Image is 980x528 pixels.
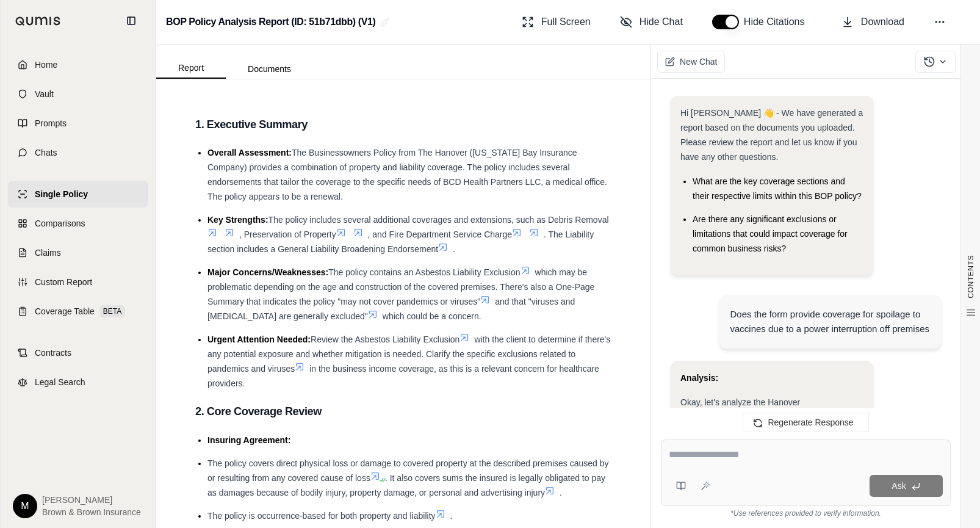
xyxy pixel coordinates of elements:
span: . [560,488,562,497]
span: Hide Citations [744,15,812,29]
a: Prompts [8,110,148,137]
span: Home [35,59,57,71]
span: [PERSON_NAME] [42,494,141,506]
span: , Preservation of Property [239,230,336,239]
span: The policy includes several additional coverages and extensions, such as Debris Removal [268,215,609,225]
span: What are the key coverage sections and their respective limits within this BOP policy? [693,176,862,201]
button: New Chat [657,51,725,73]
a: Coverage TableBETA [8,298,148,325]
h2: BOP Policy Analysis Report (ID: 51b71dbb) (V1) [166,11,375,33]
span: Chats [35,146,57,159]
span: Key Strengths: [207,215,268,225]
span: Coverage Table [35,305,95,317]
span: Are there any significant exclusions or limitations that could impact coverage for common busines... [693,214,848,253]
span: , and Fire Department Service Charge [368,230,513,239]
div: *Use references provided to verify information. [661,506,951,518]
span: New Chat [680,56,717,68]
span: Urgent Attention Needed: [207,335,311,344]
h3: 2. Core Coverage Review [195,400,611,422]
span: Vault [35,88,54,100]
span: Hi [PERSON_NAME] 👋 - We have generated a report based on the documents you uploaded. Please revie... [680,108,863,162]
span: The policy is occurrence-based for both property and liability [207,511,436,521]
span: with the client to determine if there's any potential exposure and whether mitigation is needed. ... [207,335,610,374]
span: Ask [892,481,906,491]
a: Contracts [8,339,148,366]
span: Comparisons [35,217,85,230]
a: Legal Search [8,369,148,396]
a: Single Policy [8,181,148,208]
button: Collapse sidebar [121,11,141,31]
span: Overall Assessment: [207,148,292,157]
span: Insuring Agreement: [207,435,290,445]
span: Brown & Brown Insurance [42,506,141,518]
span: The policy contains an Asbestos Liability Exclusion [328,267,520,277]
span: . [453,244,455,254]
span: . [450,511,453,521]
strong: Analysis: [680,373,718,383]
button: Hide Chat [615,10,688,34]
img: Qumis Logo [15,16,61,26]
button: Documents [226,59,313,79]
span: Prompts [35,117,67,129]
a: Chats [8,139,148,166]
span: which could be a concern. [383,311,481,321]
span: Custom Report [35,276,92,288]
span: The policy covers direct physical loss or damage to covered property at the described premises ca... [207,458,609,483]
button: Ask [870,475,943,497]
a: Home [8,51,148,78]
span: Single Policy [35,188,88,200]
span: which may be problematic depending on the age and construction of the covered premises. There's a... [207,267,594,306]
span: Okay, let's analyze the Hanover Businessowners Policy (BOP Policy.PDF) to determine if it provide... [680,397,860,466]
button: Report [156,58,226,79]
span: Download [861,15,904,29]
a: Comparisons [8,210,148,237]
a: Vault [8,81,148,107]
span: Contracts [35,347,71,359]
div: Does the form provide coverage for spoilage to vaccines due to a power interruption off premises [730,307,930,336]
button: Regenerate Response [743,413,868,432]
button: Full Screen [517,10,596,34]
a: Custom Report [8,269,148,295]
span: in the business income coverage, as this is a relevant concern for healthcare providers. [207,364,599,388]
button: Download [837,10,909,34]
a: Claims [8,239,148,266]
span: Major Concerns/Weaknesses: [207,267,328,277]
span: The Businessowners Policy from The Hanover ([US_STATE] Bay Insurance Company) provides a combinat... [207,148,607,201]
h3: 1. Executive Summary [195,114,611,136]
span: Claims [35,247,61,259]
span: CONTENTS [966,255,976,298]
span: Regenerate Response [768,418,853,427]
span: Hide Chat [640,15,683,29]
span: BETA [99,305,125,317]
span: Review the Asbestos Liability Exclusion [311,335,459,344]
span: Legal Search [35,376,85,388]
div: M [13,494,37,518]
span: Full Screen [541,15,591,29]
span: . It also covers sums the insured is legally obligated to pay as damages because of bodily injury... [207,473,605,497]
